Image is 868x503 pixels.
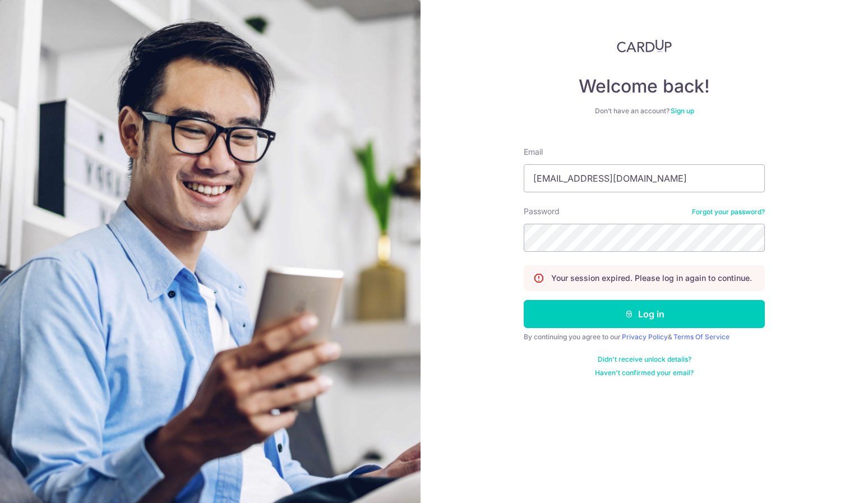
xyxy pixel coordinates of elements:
[671,107,694,115] a: Sign up
[524,107,765,116] div: Don’t have an account?
[551,273,752,284] p: Your session expired. Please log in again to continue.
[673,333,730,341] a: Terms Of Service
[598,355,691,364] a: Didn't receive unlock details?
[524,146,543,158] label: Email
[524,75,765,98] h4: Welcome back!
[524,206,560,217] label: Password
[524,300,765,328] button: Log in
[692,207,765,216] a: Forgot your password?
[524,164,765,192] input: Enter your Email
[622,333,668,341] a: Privacy Policy
[595,368,694,377] a: Haven't confirmed your email?
[617,39,672,53] img: CardUp Logo
[524,333,765,342] div: By continuing you agree to our &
